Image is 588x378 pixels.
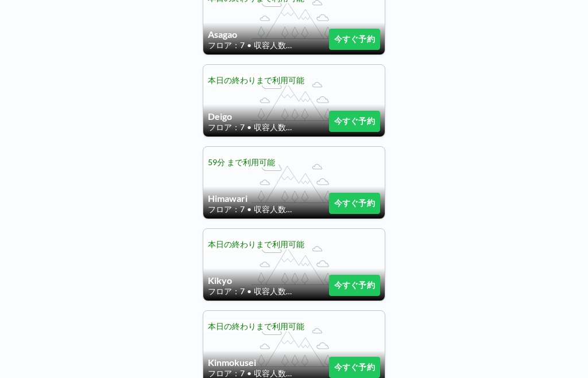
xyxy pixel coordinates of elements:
span: 収容人数：1 [254,122,297,133]
span: 収容人数：1 [254,40,297,50]
button: 今すぐ予約 [329,29,380,50]
span: • [247,122,252,133]
button: 今すぐ予約 [329,275,380,296]
span: 本日の終わりまで利用可能 [208,75,304,85]
h4: Deigo [208,111,329,122]
span: フロア：7 [208,204,245,215]
span: 本日の終わりまで利用可能 [208,239,304,249]
span: 本日の終わりまで利用可能 [208,321,304,331]
span: フロア：7 [208,122,245,133]
h4: Kinmokusei [208,357,329,368]
span: フロア：7 [208,286,245,297]
span: 収容人数：1 [254,286,297,297]
button: 今すぐ予約 [329,111,380,132]
h4: Kikyo [208,275,329,286]
span: • [247,286,252,297]
span: 59分 まで利用可能 [208,157,275,167]
span: 収容人数：1 [254,204,297,215]
span: • [247,204,252,215]
span: • [247,40,252,50]
h4: Himawari [208,193,329,204]
h4: Asagao [208,29,329,40]
span: フロア：7 [208,40,245,50]
button: 今すぐ予約 [329,357,380,378]
button: 今すぐ予約 [329,193,380,214]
